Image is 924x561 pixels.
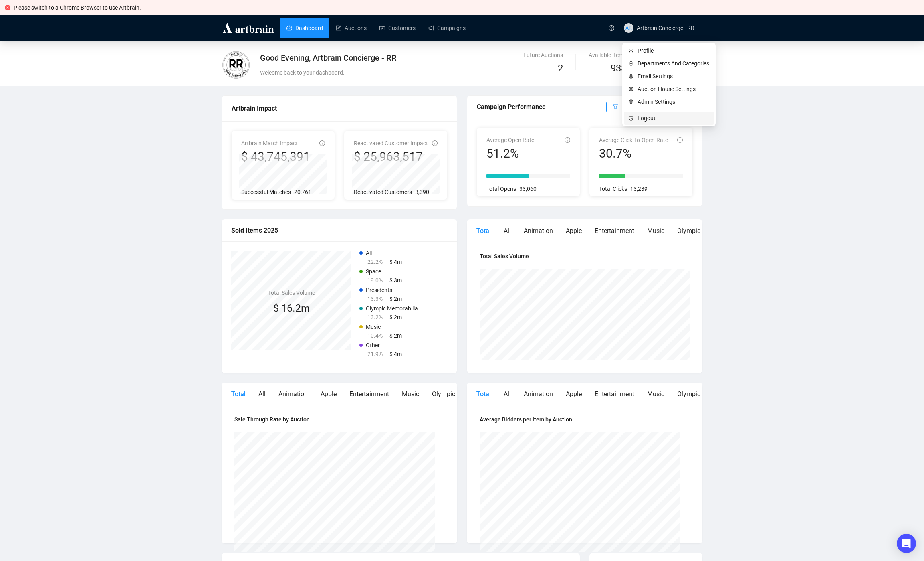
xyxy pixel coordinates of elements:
[621,103,686,111] span: Filter (Recommendations)
[629,74,634,79] span: setting
[366,287,392,293] span: Presidents
[638,114,709,123] span: Logout
[389,351,402,357] span: $ 4m
[367,332,383,339] span: 10.4%
[486,186,516,192] span: Total Opens
[321,389,337,399] div: Apple
[647,226,664,236] div: Music
[231,389,246,399] div: Total
[629,48,634,53] span: user
[232,103,447,113] div: Artbrain Impact
[432,389,492,399] div: Olympic Memorabilia
[477,102,606,112] div: Campaign Performance
[389,332,402,339] span: $ 2m
[629,87,634,91] span: setting
[349,389,389,399] div: Entertainment
[629,116,634,121] span: logout
[258,389,266,399] div: All
[647,389,664,399] div: Music
[589,51,626,59] div: Available Items
[480,252,690,261] h4: Total Sales Volume
[366,324,381,330] span: Music
[294,189,311,195] span: 20,761
[273,302,310,314] span: $ 16.2m
[14,3,919,12] div: Please switch to a Chrome Browser to use Artbrain.
[354,189,412,195] span: Reactivated Customers
[354,140,428,146] span: Reactivated Customer Impact
[504,389,511,399] div: All
[565,137,570,143] span: info-circle
[599,137,668,143] span: Average Click-To-Open-Rate
[606,101,692,113] button: Filter (Recommendations)
[504,226,511,236] div: All
[366,250,372,256] span: All
[524,389,553,399] div: Animation
[897,534,916,553] div: Open Intercom Messenger
[241,189,291,195] span: Successful Matches
[677,226,738,236] div: Olympic Memorabilia
[367,296,383,302] span: 13.3%
[566,226,582,236] div: Apple
[486,146,534,161] div: 51.2%
[222,51,250,79] img: 5d308483b3ea8200059b08ce.jpg
[638,59,709,68] span: Departments And Categories
[629,61,634,66] span: setting
[354,149,428,164] div: $ 25,963,517
[566,389,582,399] div: Apple
[286,18,323,38] a: Dashboard
[222,22,275,34] img: logo
[677,389,738,399] div: Olympic Memorabilia
[638,72,709,81] span: Email Settings
[638,85,709,93] span: Auction House Settings
[637,25,694,31] span: Artbrain Concierge - RR
[630,186,648,192] span: 13,239
[558,63,563,74] span: 2
[389,296,402,302] span: $ 2m
[260,52,540,63] div: Good Evening, Artbrain Concierge - RR
[231,225,448,235] div: Sold Items 2025
[366,268,381,275] span: Space
[402,389,419,399] div: Music
[523,51,563,59] div: Future Auctions
[415,189,429,195] span: 3,390
[389,277,402,284] span: $ 3m
[638,46,709,55] span: Profile
[629,99,634,104] span: setting
[432,140,438,146] span: info-circle
[428,18,466,38] a: Campaigns
[480,415,690,424] h4: Average Bidders per Item by Auction
[595,389,634,399] div: Entertainment
[379,18,416,38] a: Customers
[609,25,614,31] span: question-circle
[366,305,418,312] span: Olympic Memorabilia
[336,18,367,38] a: Auctions
[595,226,634,236] div: Entertainment
[604,15,619,41] a: question-circle
[260,68,540,77] div: Welcome back to your dashboard.
[367,351,383,357] span: 21.9%
[241,140,298,146] span: Artbrain Match Impact
[367,259,383,265] span: 22.2%
[613,104,618,109] span: filter
[599,146,668,161] div: 30.7%
[625,24,632,32] span: AR
[519,186,537,192] span: 33,060
[611,63,626,74] span: 938
[476,226,491,236] div: Total
[278,389,308,399] div: Animation
[677,137,683,143] span: info-circle
[638,97,709,106] span: Admin Settings
[268,288,315,297] h4: Total Sales Volume
[319,140,325,146] span: info-circle
[366,342,380,348] span: Other
[476,389,491,399] div: Total
[389,314,402,320] span: $ 2m
[5,5,10,10] span: close-circle
[367,314,383,320] span: 13.2%
[599,186,627,192] span: Total Clicks
[241,149,310,164] div: $ 43,745,391
[389,259,402,265] span: $ 4m
[234,415,444,424] h4: Sale Through Rate by Auction
[486,137,534,143] span: Average Open Rate
[367,277,383,284] span: 19.0%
